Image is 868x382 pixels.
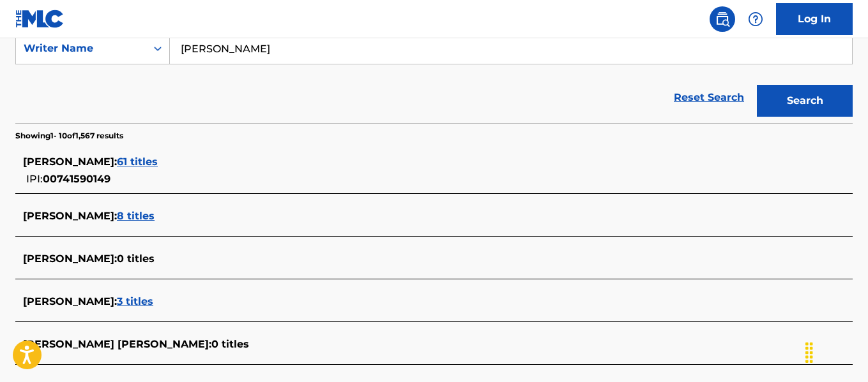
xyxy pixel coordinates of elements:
[15,33,853,123] form: Search Form
[776,3,853,35] a: Log In
[117,253,155,265] span: 0 titles
[26,173,43,185] span: IPI:
[710,6,735,32] a: Public Search
[23,156,117,168] span: [PERSON_NAME] :
[24,41,139,56] div: Writer Name
[804,321,868,382] iframe: Chat Widget
[715,11,730,27] img: search
[117,295,153,307] span: 3 titles
[23,295,117,307] span: [PERSON_NAME] :
[757,85,853,117] button: Search
[117,210,155,222] span: 8 titles
[743,6,768,32] div: Help
[15,130,123,142] p: Showing 1 - 10 of 1,567 results
[23,210,117,222] span: [PERSON_NAME] :
[43,173,110,185] span: 00741590149
[23,253,117,265] span: [PERSON_NAME] :
[799,334,819,372] div: Drag
[211,338,249,350] span: 0 titles
[667,84,750,112] a: Reset Search
[117,156,158,168] span: 61 titles
[15,10,65,28] img: MLC Logo
[748,11,763,27] img: help
[23,338,211,350] span: [PERSON_NAME] [PERSON_NAME] :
